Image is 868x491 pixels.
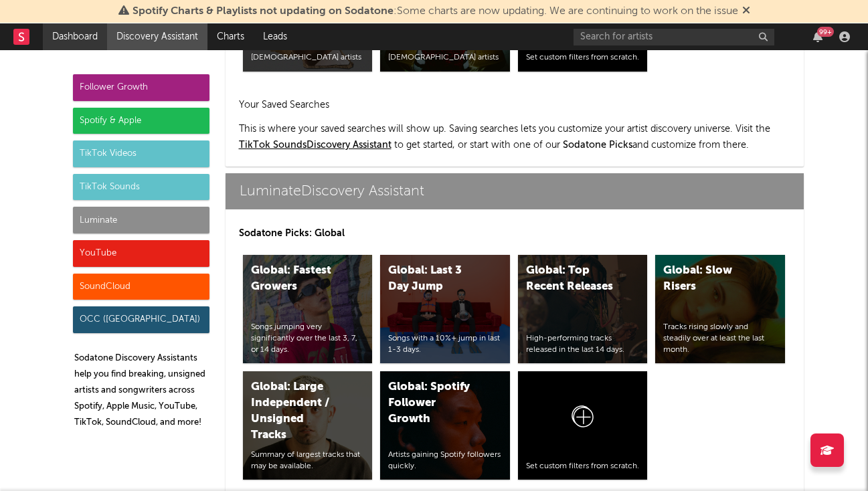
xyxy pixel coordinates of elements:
div: Spotify & Apple [73,108,209,134]
div: Global: Large Independent / Unsigned Tracks [251,379,342,444]
div: Global: Slow Risers [663,263,754,295]
div: Top sounds from [DEMOGRAPHIC_DATA] artists [251,41,365,64]
span: Spotify Charts & Playlists not updating on Sodatone [133,6,394,17]
div: Global: Last 3 Day Jump [388,263,479,295]
p: Sodatone Picks: Global [239,225,790,241]
div: TikTok Sounds [73,174,209,201]
div: Global: Top Recent Releases [526,263,617,295]
button: 99+ [813,31,822,42]
div: Songs with a 10%+ jump in last 1-3 days. [388,333,502,356]
div: 99 + [817,27,834,37]
p: This is where your saved searches will show up. Saving searches lets you customize your artist di... [239,121,790,153]
a: Discovery Assistant [107,23,207,50]
a: TikTok SoundsDiscovery Assistant [239,140,392,150]
span: Sodatone Picks [563,140,632,150]
a: Global: Last 3 Day JumpSongs with a 10%+ jump in last 1-3 days. [380,255,510,363]
div: TikTok Videos [73,140,209,167]
div: YouTube [73,240,209,267]
a: Global: Spotify Follower GrowthArtists gaining Spotify followers quickly. [380,371,510,480]
div: Luminate [73,207,209,233]
a: Leads [254,23,296,50]
p: Sodatone Discovery Assistants help you find breaking, unsigned artists and songwriters across Spo... [74,351,209,431]
h2: Your Saved Searches [239,97,790,113]
div: OCC ([GEOGRAPHIC_DATA]) [73,306,209,333]
div: Global: Fastest Growers [251,263,342,295]
a: Charts [207,23,254,50]
div: SoundCloud [73,274,209,300]
span: Dismiss [742,6,750,17]
div: Artists gaining Spotify followers quickly. [388,450,502,472]
div: Follower Growth [73,74,209,101]
a: Global: Large Independent / Unsigned TracksSummary of largest tracks that may be available. [243,371,373,480]
div: Tracks rising slowly and steadily over at least the last month. [663,322,777,355]
a: LuminateDiscovery Assistant [226,173,804,209]
a: Global: Top Recent ReleasesHigh-performing tracks released in the last 14 days. [518,255,648,363]
a: Dashboard [43,23,107,50]
a: Global: Fastest GrowersSongs jumping very significantly over the last 3, 7, or 14 days. [243,255,373,363]
a: Set custom filters from scratch. [518,371,648,480]
div: Summary of largest tracks that may be available. [251,450,365,472]
span: : Some charts are now updating. We are continuing to work on the issue [133,6,738,17]
a: Global: Slow RisersTracks rising slowly and steadily over at least the last month. [655,255,785,363]
div: Global: Spotify Follower Growth [388,379,479,427]
div: Top sounds from [DEMOGRAPHIC_DATA] artists [388,41,502,64]
input: Search for artists [574,29,774,45]
div: High-performing tracks released in the last 14 days. [526,333,640,356]
div: Songs jumping very significantly over the last 3, 7, or 14 days. [251,322,365,355]
div: Set custom filters from scratch. [526,52,640,64]
div: Set custom filters from scratch. [526,461,640,472]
